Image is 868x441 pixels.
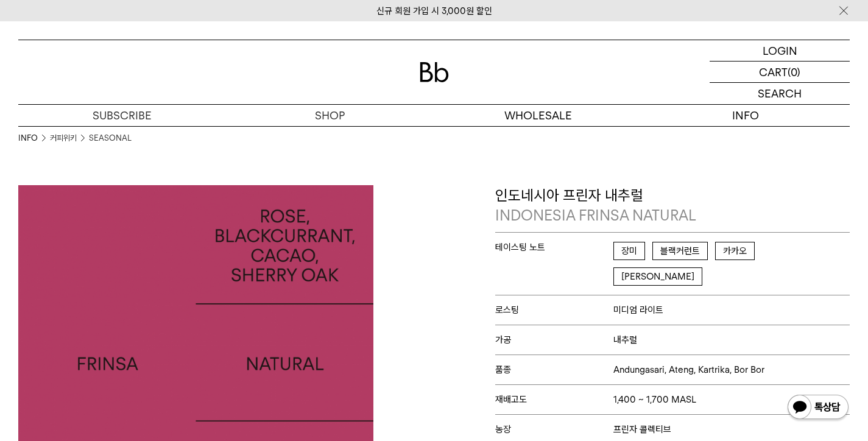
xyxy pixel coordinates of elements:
[18,105,226,126] a: SUBSCRIBE
[495,424,613,435] span: 농장
[788,62,800,82] p: (0)
[710,62,850,83] a: CART (0)
[613,242,645,260] span: 장미
[613,364,764,375] span: Andungasari, Ateng, Kartrika, Bor Bor
[758,83,802,104] p: SEARCH
[613,305,663,316] span: 미디엄 라이트
[495,305,613,316] span: 로스팅
[420,62,449,82] img: 로고
[434,105,642,126] p: WHOLESALE
[786,393,850,423] img: 카카오톡 채널 1:1 채팅 버튼
[50,132,77,144] a: 커피위키
[495,185,850,226] p: 인도네시아 프린자 내추럴
[613,394,696,405] span: 1,400 ~ 1,700 MASL
[495,242,613,253] span: 테이스팅 노트
[376,5,492,16] a: 신규 회원 가입 시 3,000원 할인
[226,105,434,126] a: SHOP
[18,132,50,144] li: INFO
[642,105,850,126] p: INFO
[495,394,613,405] span: 재배고도
[495,334,613,345] span: 가공
[710,40,850,62] a: LOGIN
[89,132,132,144] a: SEASONAL
[613,424,671,435] span: 프린자 콜렉티브
[763,40,797,61] p: LOGIN
[613,267,702,286] span: [PERSON_NAME]
[652,242,708,260] span: 블랙커런트
[715,242,755,260] span: 카카오
[613,334,637,345] span: 내추럴
[759,62,788,82] p: CART
[495,205,850,226] p: INDONESIA FRINSA NATURAL
[495,364,613,375] span: 품종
